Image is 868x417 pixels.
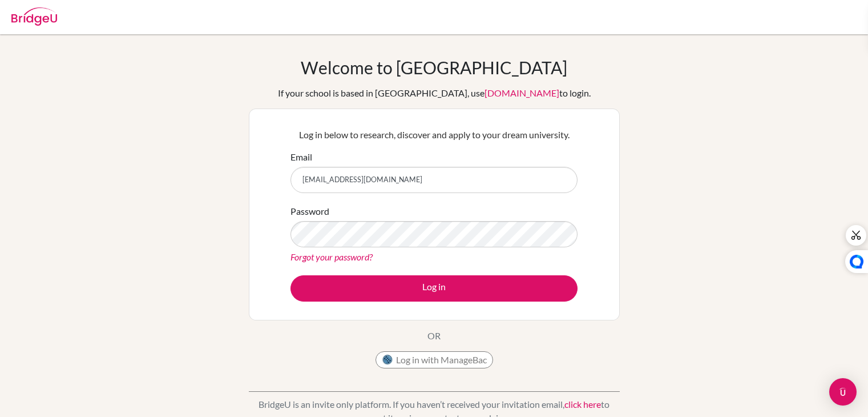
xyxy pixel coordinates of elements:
img: Bridge-U [11,7,57,26]
p: Log in below to research, discover and apply to your dream university. [290,128,578,142]
label: Email [290,150,312,164]
div: Open Intercom Messenger [829,378,857,406]
a: [DOMAIN_NAME] [485,87,559,98]
label: Password [290,205,329,218]
a: Forgot your password? [290,251,373,262]
p: OR [427,329,441,343]
button: Log in with ManageBac [376,351,493,368]
a: click here [564,399,601,410]
h1: Welcome to [GEOGRAPHIC_DATA] [301,57,567,78]
button: Log in [290,275,578,302]
div: If your school is based in [GEOGRAPHIC_DATA], use to login. [278,86,591,100]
